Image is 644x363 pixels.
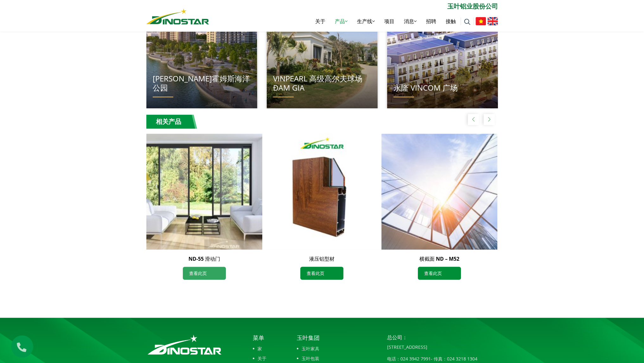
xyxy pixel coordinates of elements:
[146,9,209,24] img: 恐龙之星
[400,356,431,362] a: 024 3942 7991
[183,267,226,280] a: 查看此页
[475,17,486,25] img: 越南语
[441,11,461,31] a: 接触
[357,18,372,25] font: 生产线
[310,11,330,31] a: 关于
[447,2,498,10] font: 玉叶铝业股份公司
[146,334,223,356] img: logo_footer
[315,18,325,25] font: 关于
[393,82,458,93] font: 永隆 VINCOM 广场
[188,255,220,262] a: ND-55 滑动门
[384,18,394,25] font: 项目
[297,345,378,352] a: 玉叶家具
[352,11,379,31] a: 生产线
[297,355,378,362] a: 玉叶包装
[264,134,380,286] div: 2 / 5
[488,17,498,25] img: 英语
[446,18,456,25] font: 接触
[387,344,427,350] font: [STREET_ADDRESS]
[421,11,441,31] a: 招聘
[447,356,477,362] a: 024 3218 1304
[381,134,497,286] div: 3 / 5
[381,134,497,250] img: 横截面 ND – M52
[309,255,335,262] a: 液压铝型材
[297,334,320,341] font: 玉叶集团
[419,255,459,262] a: 横截面 ND – M52
[330,11,352,31] a: 产品
[189,270,207,276] font: 查看此页
[404,18,414,25] font: 消息
[424,270,442,276] font: 查看此页
[153,73,250,93] font: [PERSON_NAME]霍姆斯海洋公园
[484,114,495,125] div: 下一张幻灯片
[387,356,400,362] font: 电话：
[253,345,271,352] a: 家
[431,356,447,362] font: - 传真：
[464,19,470,25] img: 搜索
[379,11,399,31] a: 项目
[273,73,362,93] font: VINPEARL 高级高尔夫球场 ĐAM GIA
[302,355,319,361] font: 玉叶包装
[253,355,271,362] a: 关于
[258,355,266,361] font: 关于
[258,346,262,352] font: 家
[426,18,436,25] font: 招聘
[307,270,324,276] font: 查看此页
[335,18,345,25] font: 产品
[302,346,319,352] font: 玉叶家具
[418,267,461,280] a: 查看此页
[300,267,343,280] a: 查看此页
[156,117,181,126] font: 相关产品
[146,134,262,286] div: 1 / 5
[146,134,262,250] img: ND-55 滑动门
[253,334,264,341] font: 菜单
[387,334,407,341] font: 总公司：
[264,134,380,250] img: 液压铝型材
[399,11,421,31] a: 消息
